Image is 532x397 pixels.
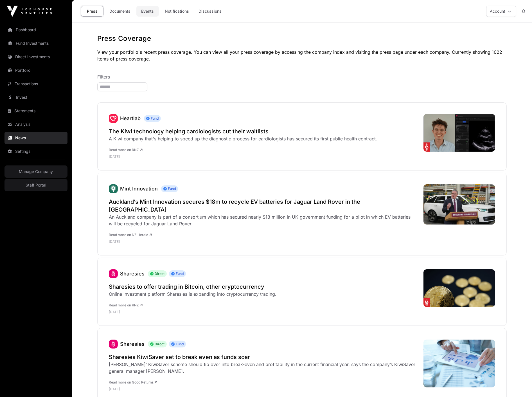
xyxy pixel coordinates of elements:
[109,184,118,193] img: Mint.svg
[423,340,495,387] img: Graph_Tablet.jpg
[109,114,118,123] a: Heartlab
[109,114,118,123] img: output-onlinepngtools---2024-09-17T130428.988.png
[109,198,418,214] a: Auckland’s Mint Innovation secures $18m to recycle EV batteries for Jaguar Land Rover in the [GEO...
[109,283,276,291] a: Sharesies to offer trading in Bitcoin, other cryptocurrency
[7,6,52,17] img: Icehouse Ventures Logo
[4,145,67,158] a: Settings
[109,353,418,361] a: Sharesies KiwiSaver set to break even as funds soar
[109,214,418,227] div: An Auckland company is part of a consortium which has secured nearly $18 million in UK government...
[109,148,143,152] a: Read more on RNZ
[161,185,178,192] span: Fund
[4,24,67,36] a: Dashboard
[120,115,141,121] a: Heartlab
[120,186,158,192] a: Mint Innovation
[423,114,495,152] img: 4K35P6U_HeartLab_jpg.png
[4,78,67,90] a: Transactions
[97,73,507,80] p: Filters
[144,115,161,122] span: Fund
[109,303,143,307] a: Read more on RNZ
[109,135,377,142] div: A Kiwi company that's helping to speed up the diagnostic process for cardiologists has secured it...
[148,270,167,277] span: Direct
[4,179,67,191] a: Staff Portal
[423,184,495,225] img: 7CKQZ5YPJBF5TCMQBUXWBKVZKI.jpg
[109,361,418,374] div: [PERSON_NAME]’ KiwiSaver scheme should tip over into break-even and profitability in the current ...
[109,233,152,237] a: Read more on NZ Herald
[4,51,67,63] a: Direct Investments
[161,6,193,17] a: Notifications
[423,269,495,307] img: 4KFLKZ0_AFP__20241205__cfoto_bitcoint241205_np9wJ__v1__HighRes__BitcoinTops100000_jpg.png
[109,239,418,244] p: [DATE]
[4,165,67,178] a: Manage Company
[120,341,145,347] a: Sharesies
[195,6,225,17] a: Discussions
[109,184,118,193] a: Mint Innovation
[109,269,118,278] a: Sharesies
[486,6,516,17] button: Account
[109,380,157,384] a: Read more on Good Returns
[109,127,377,135] a: The Kiwi technology helping cardiologists cut their waitlists
[4,132,67,144] a: News
[504,370,532,397] iframe: Chat Widget
[97,49,507,62] p: View your portfolio's recent press coverage. You can view all your press coverage by accessing th...
[109,291,276,297] div: Online investment platform Sharesies is expanding into cryptocurrency trading.
[109,154,377,159] p: [DATE]
[4,91,67,104] a: Invest
[106,6,134,17] a: Documents
[4,118,67,131] a: Analysis
[109,269,118,278] img: sharesies_logo.jpeg
[169,341,186,347] span: Fund
[109,340,118,349] a: Sharesies
[81,6,103,17] a: Press
[120,271,145,277] a: Sharesies
[109,310,276,314] p: [DATE]
[148,341,167,347] span: Direct
[4,37,67,50] a: Fund Investments
[4,105,67,117] a: Statements
[109,340,118,349] img: sharesies_logo.jpeg
[109,387,418,391] p: [DATE]
[169,270,186,277] span: Fund
[4,64,67,77] a: Portfolio
[136,6,159,17] a: Events
[97,34,507,43] h1: Press Coverage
